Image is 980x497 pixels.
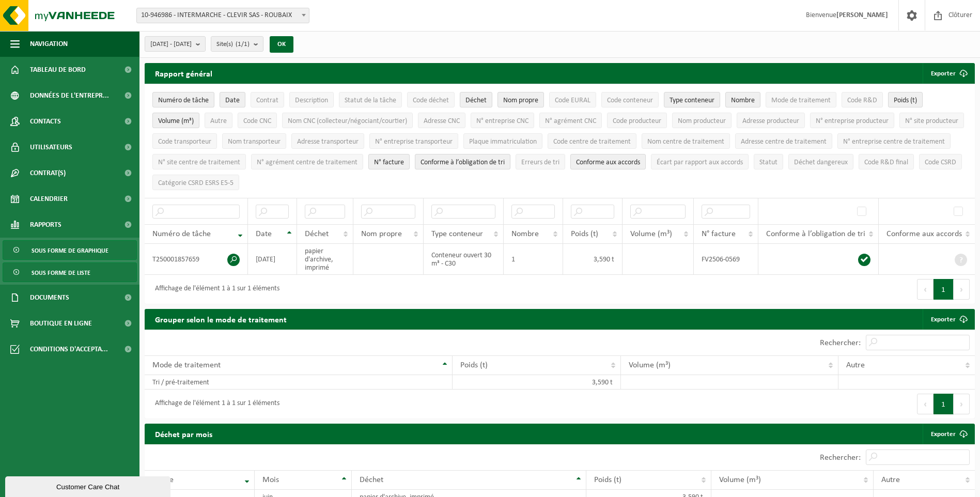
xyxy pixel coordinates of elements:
[919,154,962,169] button: Code CSRDCode CSRD: Activate to sort
[413,97,449,104] span: Code déchet
[664,92,720,107] button: Type conteneurType conteneur: Activate to sort
[820,454,861,462] label: Rechercher:
[725,92,760,107] button: NombreNombre: Activate to sort
[415,154,510,169] button: Conforme à l’obligation de tri : Activate to sort
[899,113,964,128] button: N° site producteurN° site producteur : Activate to sort
[549,92,596,107] button: Code EURALCode EURAL: Activate to sort
[291,133,364,149] button: Adresse transporteurAdresse transporteur: Activate to sort
[145,424,223,444] h2: Déchet par mois
[678,117,726,125] span: Nom producteur
[152,175,239,190] button: Catégorie CSRD ESRS E5-5Catégorie CSRD ESRS E5-5: Activate to sort
[460,361,488,369] span: Poids (t)
[32,241,108,260] span: Sous forme de graphique
[158,117,194,125] span: Volume (m³)
[30,212,61,238] span: Rapports
[289,92,334,107] button: DescriptionDescription: Activate to sort
[145,375,453,390] td: Tri / pré-traitement
[647,138,724,146] span: Nom centre de traitement
[418,113,465,128] button: Adresse CNCAdresse CNC: Activate to sort
[694,244,758,275] td: FV2506-0569
[642,133,730,149] button: Nom centre de traitementNom centre de traitement: Activate to sort
[917,279,934,300] button: Previous
[651,154,749,169] button: Écart par rapport aux accordsÉcart par rapport aux accords: Activate to sort
[766,92,836,107] button: Mode de traitementMode de traitement: Activate to sort
[295,97,328,104] span: Description
[256,230,272,238] span: Date
[847,97,877,104] span: Code R&D
[152,92,214,107] button: Numéro de tâcheNuméro de tâche: Activate to remove sorting
[576,159,640,166] span: Conforme aux accords
[158,159,240,166] span: N° site centre de traitement
[360,476,383,484] span: Déchet
[516,154,565,169] button: Erreurs de triErreurs de tri: Activate to sort
[210,117,227,125] span: Autre
[30,336,108,362] span: Conditions d'accepta...
[923,309,974,330] a: Exporter
[453,375,621,390] td: 3,590 t
[228,138,281,146] span: Nom transporteur
[859,154,914,169] button: Code R&D finalCode R&amp;D final: Activate to sort
[145,309,297,329] h2: Grouper selon le mode de traitement
[842,92,883,107] button: Code R&DCode R&amp;D: Activate to sort
[810,113,894,128] button: N° entreprise producteurN° entreprise producteur: Activate to sort
[431,230,483,238] span: Type conteneur
[145,244,248,275] td: T250001857659
[864,159,908,166] span: Code R&D final
[152,154,246,169] button: N° site centre de traitementN° site centre de traitement: Activate to sort
[521,159,559,166] span: Erreurs de tri
[657,159,743,166] span: Écart par rapport aux accords
[607,97,653,104] span: Code conteneur
[794,159,848,166] span: Déchet dangereux
[297,138,359,146] span: Adresse transporteur
[30,310,92,336] span: Boutique en ligne
[345,97,396,104] span: Statut de la tâche
[504,244,563,275] td: 1
[601,92,659,107] button: Code conteneurCode conteneur: Activate to sort
[30,31,68,57] span: Navigation
[30,83,109,108] span: Données de l'entrepr...
[407,92,455,107] button: Code déchetCode déchet: Activate to sort
[545,117,596,125] span: N° agrément CNC
[375,138,453,146] span: N° entreprise transporteur
[731,97,755,104] span: Nombre
[820,339,861,347] label: Rechercher:
[270,36,293,53] button: OK
[463,133,542,149] button: Plaque immatriculationPlaque immatriculation: Activate to sort
[30,186,68,212] span: Calendrier
[719,476,761,484] span: Volume (m³)
[30,134,72,160] span: Utilisateurs
[152,133,217,149] button: Code transporteurCode transporteur: Activate to sort
[917,394,934,414] button: Previous
[754,154,783,169] button: StatutStatut: Activate to sort
[954,394,970,414] button: Next
[137,8,309,23] span: 10-946986 - INTERMARCHE - CLEVIR SAS - ROUBAIX
[421,159,505,166] span: Conforme à l’obligation de tri
[5,474,173,497] iframe: chat widget
[923,424,974,444] a: Exporter
[563,244,623,275] td: 3,590 t
[836,11,888,19] strong: [PERSON_NAME]
[539,113,602,128] button: N° agrément CNCN° agrément CNC: Activate to sort
[158,97,209,104] span: Numéro de tâche
[548,133,636,149] button: Code centre de traitementCode centre de traitement: Activate to sort
[465,97,487,104] span: Déchet
[369,133,458,149] button: N° entreprise transporteurN° entreprise transporteur: Activate to sort
[216,37,250,52] span: Site(s)
[759,159,777,166] span: Statut
[670,97,714,104] span: Type conteneur
[152,230,211,238] span: Numéro de tâche
[374,159,404,166] span: N° facture
[570,154,646,169] button: Conforme aux accords : Activate to sort
[262,476,279,484] span: Mois
[211,36,263,52] button: Site(s)(1/1)
[788,154,853,169] button: Déchet dangereux : Activate to sort
[152,113,199,128] button: Volume (m³)Volume (m³): Activate to sort
[158,179,234,187] span: Catégorie CSRD ESRS E5-5
[3,240,137,260] a: Sous forme de graphique
[837,133,951,149] button: N° entreprise centre de traitementN° entreprise centre de traitement: Activate to sort
[257,159,357,166] span: N° agrément centre de traitement
[846,361,865,369] span: Autre
[702,230,736,238] span: N° facture
[555,97,590,104] span: Code EURAL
